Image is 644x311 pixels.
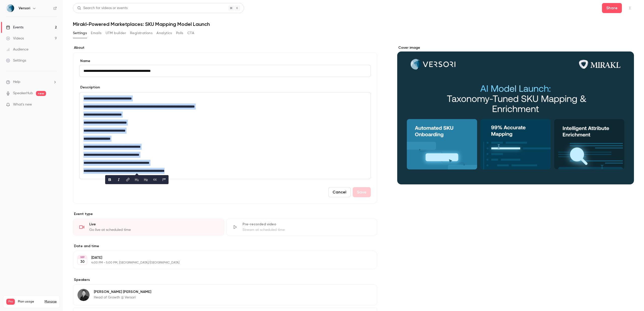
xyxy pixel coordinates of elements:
a: Manage [45,300,57,304]
button: Analytics [156,29,172,37]
label: Speakers [73,277,377,282]
p: 4:00 PM - 5:00 PM, [GEOGRAPHIC_DATA]/[GEOGRAPHIC_DATA] [91,261,350,265]
div: George Goodfellow[PERSON_NAME] [PERSON_NAME]Head of Growth @ Versori [73,284,377,305]
div: editor [79,92,371,179]
h6: Versori [19,6,30,11]
section: Cover image [397,45,634,184]
span: Plan usage [18,300,42,304]
div: Stream at scheduled time [243,227,371,232]
span: Help [13,79,20,85]
button: italic [115,176,123,184]
div: SEP [78,255,87,259]
img: Versori [6,4,14,12]
div: Go live at scheduled time [89,227,218,232]
div: Pre-recorded videoStream at scheduled time [226,219,377,236]
button: blockquote [160,176,168,184]
p: 30 [80,259,85,264]
span: new [36,91,46,96]
li: help-dropdown-opener [6,79,57,85]
p: Event type [73,212,377,217]
div: Audience [6,47,28,52]
label: About [73,45,377,50]
iframe: Noticeable Trigger [51,102,57,107]
label: Cover image [397,45,634,50]
label: Description [79,85,100,90]
div: Events [6,25,23,30]
button: bold [106,176,114,184]
div: Videos [6,36,24,41]
label: Name [79,59,371,64]
div: LiveGo live at scheduled time [73,219,224,236]
button: link [124,176,132,184]
label: Date and time [73,244,377,249]
section: description [79,92,371,179]
img: George Goodfellow [77,289,90,301]
button: Polls [176,29,183,37]
div: Live [89,222,218,227]
span: Pro [6,299,15,305]
button: Share [602,3,622,13]
div: Settings [6,58,26,63]
div: Pre-recorded video [243,222,371,227]
p: [DATE] [91,255,350,260]
button: Emails [91,29,101,37]
h1: Mirakl-Powered Marketplaces: SKU Mapping Model Launch [73,21,634,27]
button: Registrations [130,29,152,37]
a: SpeakerHub [13,91,33,96]
p: Head of Growth @ Versori [94,295,151,300]
button: Settings [73,29,87,37]
button: UTM builder [106,29,126,37]
p: [PERSON_NAME] [PERSON_NAME] [94,289,151,294]
div: Search for videos or events [77,6,128,11]
button: CTA [187,29,194,37]
button: Cancel [328,187,351,197]
span: What's new [13,102,32,107]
